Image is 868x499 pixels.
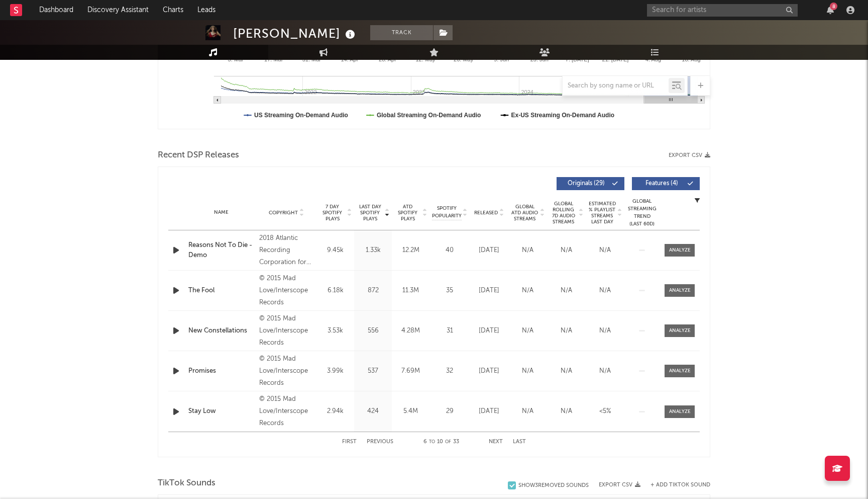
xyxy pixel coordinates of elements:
[394,406,427,417] div: 5.4M
[394,245,427,256] div: 12.2M
[319,326,352,336] div: 3.53k
[511,204,538,222] span: Global ATD Audio Streams
[259,232,314,269] div: 2018 Atlantic Recording Corporation for the United States and WEA International for the world out...
[588,406,622,417] div: <5%
[669,152,710,158] button: Export CSV
[550,366,583,376] div: N/A
[188,209,254,216] div: Name
[511,326,545,336] div: N/A
[432,245,467,256] div: 40
[357,286,389,296] div: 872
[550,286,583,296] div: N/A
[259,273,314,309] div: © 2015 Mad Love/Interscope Records
[188,366,254,376] a: Promises
[511,406,545,417] div: N/A
[472,366,506,376] div: [DATE]
[472,326,506,336] div: [DATE]
[158,477,215,489] span: TikTok Sounds
[432,406,467,417] div: 29
[357,326,389,336] div: 556
[563,181,609,187] span: Originals ( 29 )
[319,406,352,417] div: 2.94k
[638,181,685,187] span: Features ( 4 )
[413,436,469,448] div: 6 10 33
[445,440,451,444] span: of
[357,204,383,222] span: Last Day Spotify Plays
[588,201,616,225] span: Estimated % Playlist Streams Last Day
[550,326,583,336] div: N/A
[367,439,393,445] button: Previous
[599,482,640,488] button: Export CSV
[319,286,352,296] div: 6.18k
[188,286,254,296] a: The Fool
[557,177,624,190] button: Originals(29)
[188,326,254,336] a: New Constellations
[472,286,506,296] div: [DATE]
[319,366,352,376] div: 3.99k
[588,245,622,256] div: N/A
[511,286,545,296] div: N/A
[474,210,498,216] span: Released
[188,406,254,417] a: Stay Low
[357,245,389,256] div: 1.33k
[158,149,239,161] span: Recent DSP Releases
[627,198,657,228] div: Global Streaming Trend (Last 60D)
[489,439,503,445] button: Next
[472,245,506,256] div: [DATE]
[259,353,314,389] div: © 2015 Mad Love/Interscope Records
[830,3,837,10] div: 8
[259,393,314,430] div: © 2015 Mad Love/Interscope Records
[550,201,577,225] span: Global Rolling 7D Audio Streams
[319,204,346,222] span: 7 Day Spotify Plays
[511,245,545,256] div: N/A
[259,313,314,349] div: © 2015 Mad Love/Interscope Records
[233,25,358,42] div: [PERSON_NAME]
[518,482,589,489] div: Show 3 Removed Sounds
[432,366,467,376] div: 32
[827,6,834,14] button: 8
[357,406,389,417] div: 424
[588,286,622,296] div: N/A
[432,286,467,296] div: 35
[254,112,348,119] text: US Streaming On-Demand Audio
[588,366,622,376] div: N/A
[394,286,427,296] div: 11.3M
[640,482,710,488] button: + Add TikTok Sound
[394,204,421,222] span: ATD Spotify Plays
[377,112,481,119] text: Global Streaming On-Demand Audio
[511,112,615,119] text: Ex-US Streaming On-Demand Audio
[632,177,700,190] button: Features(4)
[342,439,357,445] button: First
[357,366,389,376] div: 537
[432,205,462,220] span: Spotify Popularity
[429,440,435,444] span: to
[472,406,506,417] div: [DATE]
[188,240,254,260] a: Reasons Not To Die - Demo
[588,326,622,336] div: N/A
[647,4,798,17] input: Search for artists
[513,439,526,445] button: Last
[432,326,467,336] div: 31
[650,482,710,488] button: + Add TikTok Sound
[550,245,583,256] div: N/A
[563,82,669,90] input: Search by song name or URL
[269,210,298,216] span: Copyright
[550,406,583,417] div: N/A
[394,326,427,336] div: 4.28M
[394,366,427,376] div: 7.69M
[319,245,352,256] div: 9.45k
[370,25,433,40] button: Track
[511,366,545,376] div: N/A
